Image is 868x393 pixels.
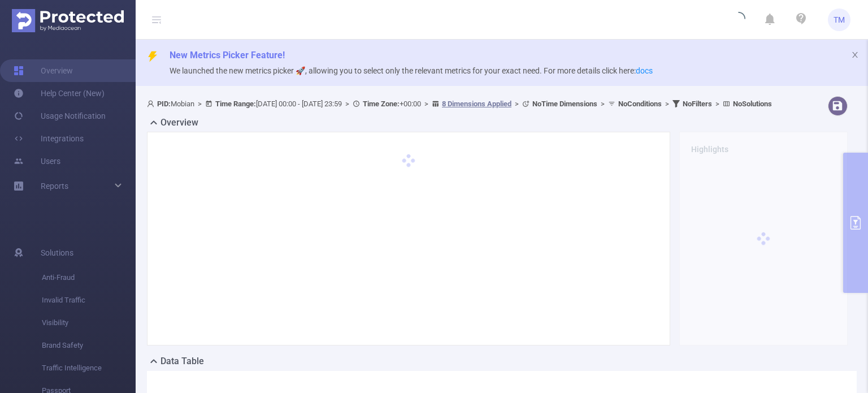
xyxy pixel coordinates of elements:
span: TM [834,8,845,31]
span: > [597,100,608,108]
span: Invalid Traffic [42,289,136,312]
a: Help Center (New) [14,82,105,105]
h2: Data Table [160,355,204,368]
a: Integrations [14,127,84,150]
a: Usage Notification [14,105,106,127]
i: icon: user [147,100,157,107]
a: docs [636,66,653,75]
b: Time Range: [215,100,256,108]
span: > [194,100,205,108]
span: Solutions [41,241,73,264]
u: 8 Dimensions Applied [442,100,511,108]
span: Mobian [DATE] 00:00 - [DATE] 23:59 +00:00 [147,100,772,108]
span: Reports [41,182,68,191]
img: Protected Media [12,9,124,32]
i: icon: close [851,51,859,59]
a: Reports [41,175,68,197]
h2: Overview [160,116,198,129]
b: No Conditions [618,100,662,108]
span: Visibility [42,312,136,334]
span: > [712,100,723,108]
a: Users [14,150,60,172]
span: We launched the new metrics picker 🚀, allowing you to select only the relevant metrics for your e... [170,66,653,75]
b: No Solutions [733,100,772,108]
span: Brand Safety [42,334,136,357]
i: icon: loading [732,12,745,28]
b: No Time Dimensions [532,100,597,108]
span: New Metrics Picker Feature! [170,50,285,61]
i: icon: thunderbolt [147,51,158,62]
span: > [342,100,353,108]
b: Time Zone: [363,100,400,108]
button: icon: close [851,49,859,61]
b: PID: [157,100,171,108]
b: No Filters [683,100,712,108]
a: Overview [14,59,73,82]
span: > [421,100,432,108]
span: > [662,100,672,108]
span: > [511,100,522,108]
span: Anti-Fraud [42,266,136,289]
span: Traffic Intelligence [42,357,136,379]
